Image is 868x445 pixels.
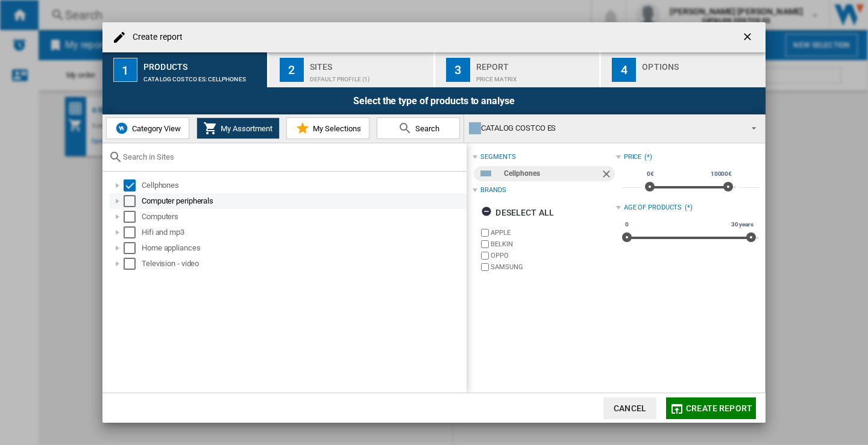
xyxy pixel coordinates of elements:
input: brand.name [481,240,489,248]
div: Sites [310,57,429,70]
div: Report [476,57,595,70]
div: Age of products [624,203,682,213]
button: Category View [106,117,189,139]
button: 1 Products CATALOG COSTCO ES:Cellphones [102,52,268,87]
label: BELKIN [491,240,615,249]
span: Create report [686,403,752,413]
img: wiser-icon-blue.png [115,121,129,135]
button: 3 Report Price Matrix [435,52,601,87]
span: My Selections [310,124,361,133]
md-checkbox: Select [124,195,142,207]
span: Search [412,124,439,133]
button: 4 Options [601,52,766,87]
span: My Assortment [218,124,272,133]
button: My Selections [286,117,370,139]
button: My Assortment [197,117,280,139]
span: 0 [623,220,631,229]
span: 0€ [645,169,656,179]
div: Options [642,57,761,70]
div: Brands [480,185,506,195]
div: Home appliances [142,242,465,254]
h4: Create report [127,31,183,43]
div: 1 [113,58,137,82]
div: Products [143,57,262,70]
md-checkbox: Select [124,226,142,238]
span: 10000€ [709,169,734,179]
div: Television - video [142,258,465,270]
div: 2 [280,58,304,82]
div: Hifi and mp3 [142,226,465,238]
ng-md-icon: getI18NText('BUTTONS.CLOSE_DIALOG') [741,31,756,45]
div: Computers [142,211,465,223]
input: brand.name [481,229,489,237]
div: CATALOG COSTCO ES [469,120,741,137]
input: Search in Sites [123,152,461,161]
input: brand.name [481,252,489,260]
div: 4 [612,58,636,82]
div: Price [624,152,642,162]
div: Default profile (1) [310,70,429,82]
div: Price Matrix [476,70,595,82]
div: Deselect all [481,202,554,223]
label: SAMSUNG [491,263,615,272]
label: APPLE [491,228,615,237]
ng-md-icon: Remove [600,168,615,182]
button: Cancel [603,397,656,419]
label: OPPO [491,251,615,260]
span: Category View [129,124,181,133]
div: Computer peripherals [142,195,465,207]
md-checkbox: Select [124,211,142,223]
button: Deselect all [477,202,558,223]
button: getI18NText('BUTTONS.CLOSE_DIALOG') [737,25,761,49]
md-checkbox: Select [124,258,142,270]
button: Create report [666,397,756,419]
div: Select the type of products to analyse [102,87,766,114]
md-checkbox: Select [124,242,142,254]
div: segments [480,152,515,162]
div: 3 [446,58,470,82]
div: Cellphones [142,179,465,191]
button: 2 Sites Default profile (1) [269,52,435,87]
span: 30 years [729,220,755,229]
div: Cellphones [504,166,600,181]
md-checkbox: Select [124,179,142,191]
div: CATALOG COSTCO ES:Cellphones [143,70,262,82]
input: brand.name [481,263,489,271]
button: Search [377,117,460,139]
